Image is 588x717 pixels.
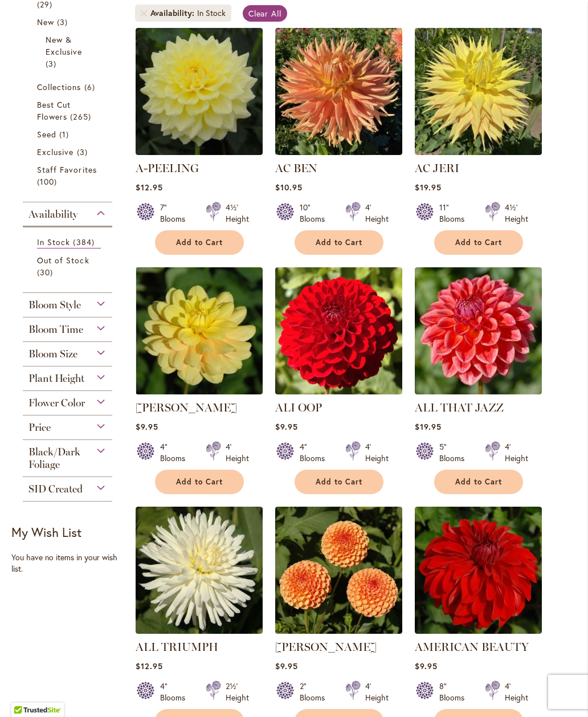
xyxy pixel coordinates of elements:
span: $12.95 [136,182,163,193]
a: Remove Availability In Stock [141,10,148,17]
span: New [37,17,54,27]
img: ALI OOP [275,267,402,394]
div: 4½' Height [505,202,528,225]
button: Add to Cart [434,230,523,255]
button: Add to Cart [434,470,523,494]
span: Clear All [248,8,282,19]
a: A-PEELING [136,161,199,175]
span: $9.95 [275,661,298,671]
a: AMERICAN BEAUTY [415,625,542,636]
span: $19.95 [415,182,442,193]
div: In Stock [197,7,226,19]
span: 3 [57,16,71,28]
span: 1 [59,128,72,140]
span: 6 [84,81,98,93]
a: A-Peeling [136,146,263,157]
button: Add to Cart [155,230,244,255]
img: ALL TRIUMPH [136,507,263,634]
div: 2½' Height [226,681,249,703]
span: Black/Dark Foliage [28,446,80,471]
div: 4' Height [365,441,389,464]
div: 4' Height [365,681,389,703]
span: $10.95 [275,182,303,193]
a: [PERSON_NAME] [136,401,237,414]
a: ALL TRIUMPH [136,640,218,654]
img: AC BEN [275,28,402,155]
span: Flower Color [28,397,85,409]
a: Staff Favorites [37,164,101,188]
button: Add to Cart [295,470,383,494]
span: SID Created [28,483,83,495]
span: Bloom Style [28,299,81,311]
a: AMERICAN BEAUTY [415,640,529,654]
div: 4" Blooms [300,441,332,464]
span: In Stock [37,237,70,247]
a: ALI OOP [275,401,322,414]
span: Exclusive [37,146,73,157]
span: Out of Stock [37,255,89,266]
img: AHOY MATEY [136,267,263,394]
div: 4' Height [505,441,528,464]
div: 11" Blooms [439,202,471,225]
span: New & Exclusive [46,34,82,57]
span: Collections [37,82,81,92]
a: ALL TRIUMPH [136,625,263,636]
div: 4' Height [226,441,249,464]
a: In Stock 384 [37,236,101,248]
a: New &amp; Exclusive [46,34,92,70]
a: AC BEN [275,146,402,157]
img: AC Jeri [415,28,542,155]
span: $9.95 [415,661,438,671]
a: Out of Stock 30 [37,254,101,278]
a: Seed [37,128,101,140]
div: 4" Blooms [160,681,192,703]
a: AC Jeri [415,146,542,157]
div: You have no items in your wish list. [11,552,129,575]
img: AMBER QUEEN [275,507,402,634]
span: Seed [37,129,56,140]
a: ALI OOP [275,386,402,397]
img: AMERICAN BEAUTY [415,507,542,634]
div: 4" Blooms [160,441,192,464]
span: 3 [46,58,59,70]
span: Plant Height [28,372,84,385]
div: 7" Blooms [160,202,192,225]
a: AC JERI [415,161,459,175]
span: $9.95 [136,421,158,432]
a: AC BEN [275,161,317,175]
strong: My Wish List [11,524,81,540]
a: ALL THAT JAZZ [415,386,542,397]
span: Bloom Size [28,348,77,360]
div: 8" Blooms [439,681,471,703]
span: Add to Cart [176,477,223,487]
a: Exclusive [37,146,101,158]
div: 10" Blooms [300,202,332,225]
span: 384 [73,236,97,248]
div: 4' Height [365,202,389,225]
span: Add to Cart [176,238,223,247]
span: 30 [37,266,56,278]
span: $9.95 [275,421,298,432]
img: ALL THAT JAZZ [415,267,542,394]
iframe: Launch Accessibility Center [9,677,40,708]
span: 100 [37,176,60,188]
a: Best Cut Flowers [37,99,101,123]
span: Availability [150,7,197,19]
a: [PERSON_NAME] [275,640,377,654]
span: Add to Cart [455,238,502,247]
button: Add to Cart [295,230,383,255]
span: Staff Favorites [37,164,97,175]
span: Add to Cart [316,477,362,487]
a: ALL THAT JAZZ [415,401,504,414]
a: AMBER QUEEN [275,625,402,636]
a: AHOY MATEY [136,386,263,397]
span: Price [28,421,51,434]
div: 5" Blooms [439,441,471,464]
div: 4' Height [505,681,528,703]
span: Availability [28,208,77,221]
div: 2" Blooms [300,681,332,703]
a: New [37,16,101,28]
span: 3 [77,146,91,158]
button: Add to Cart [155,470,244,494]
span: $12.95 [136,661,163,671]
